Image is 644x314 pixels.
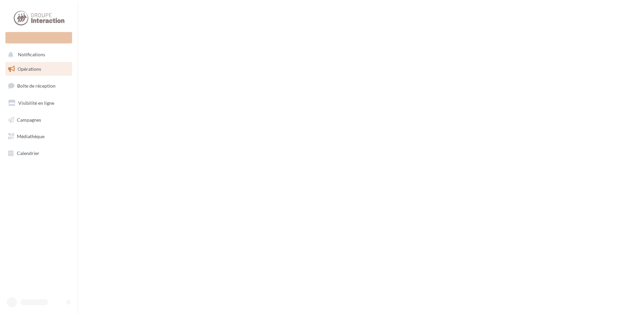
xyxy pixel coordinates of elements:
[17,133,44,139] span: Médiathèque
[4,146,73,160] a: Calendrier
[4,129,73,144] a: Médiathèque
[18,100,54,106] span: Visibilité en ligne
[4,62,73,76] a: Opérations
[17,117,41,122] span: Campagnes
[18,66,41,72] span: Opérations
[4,78,73,93] a: Boîte de réception
[4,96,73,110] a: Visibilité en ligne
[4,113,73,127] a: Campagnes
[17,83,56,89] span: Boîte de réception
[5,32,72,43] div: Nouvelle campagne
[17,150,39,156] span: Calendrier
[18,52,45,58] span: Notifications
